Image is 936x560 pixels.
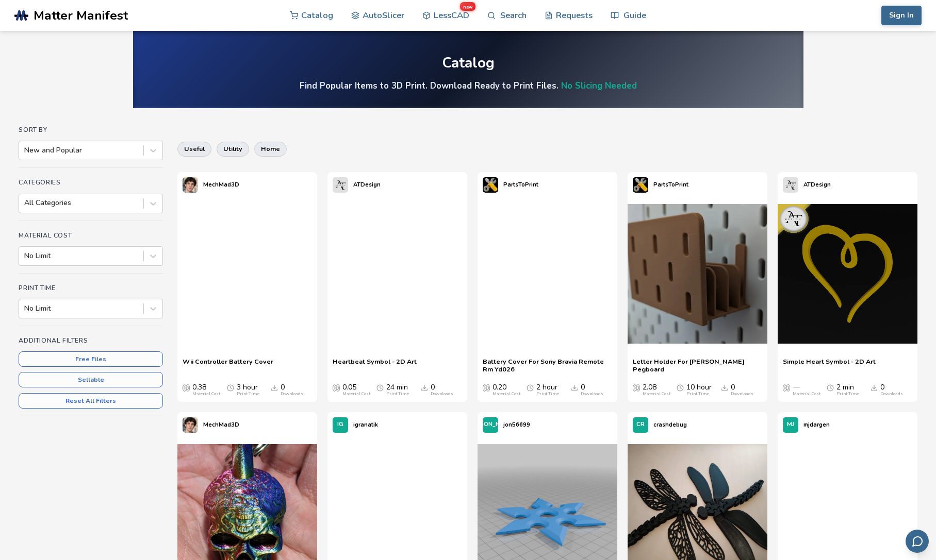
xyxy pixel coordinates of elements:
[836,392,859,397] div: Print Time
[177,142,211,156] button: useful
[442,55,495,71] div: Catalog
[386,392,409,397] div: Print Time
[653,419,687,430] p: crashdebug
[536,392,559,397] div: Print Time
[237,383,259,397] div: 3 hour
[787,421,794,428] span: MJ
[300,80,637,92] h4: Find Popular Items to 3D Print. Download Ready to Print Files.
[581,383,603,397] div: 0
[793,392,820,397] div: Material Cost
[431,383,453,397] div: 0
[19,179,163,186] h4: Categories
[460,2,475,11] span: new
[183,417,198,433] img: MechMad3D's profile
[677,383,684,392] span: Average Print Time
[376,383,384,392] span: Average Print Time
[731,383,753,397] div: 0
[19,126,163,133] h4: Sort By
[880,392,903,397] div: Downloads
[421,383,428,392] span: Downloads
[871,383,878,392] span: Downloads
[353,419,378,430] p: igranatik
[333,383,340,392] span: Average Cost
[431,392,453,397] div: Downloads
[686,383,712,397] div: 10 hour
[803,179,831,190] p: ATDesign
[192,383,220,397] div: 0.38
[633,358,762,373] a: Letter Holder For [PERSON_NAME] Pegboard
[721,383,728,392] span: Downloads
[561,80,637,92] a: No Slicing Needed
[333,358,417,373] a: Heartbeat Symbol - 2D Art
[880,383,903,397] div: 0
[19,232,163,239] h4: Material Cost
[783,177,798,193] img: ATDesign's profile
[183,358,273,373] a: Wii Controller Battery Cover
[636,421,645,428] span: CR
[327,172,386,198] a: ATDesign's profileATDesign
[192,392,220,397] div: Material Cost
[466,421,515,428] span: [PERSON_NAME]
[492,392,520,397] div: Material Cost
[643,392,670,397] div: Material Cost
[653,179,688,190] p: PartsToPrint
[571,383,578,392] span: Downloads
[227,383,234,392] span: Average Print Time
[881,6,922,25] button: Sign In
[527,383,534,392] span: Average Print Time
[203,179,239,190] p: MechMad3D
[686,392,709,397] div: Print Time
[478,172,544,198] a: PartsToPrint's profilePartsToPrint
[237,392,259,397] div: Print Time
[24,304,26,313] input: No Limit
[803,419,830,430] p: mjdargen
[24,199,26,207] input: All Categories
[281,383,303,397] div: 0
[581,392,603,397] div: Downloads
[19,351,163,367] button: Free Files
[177,412,244,438] a: MechMad3D's profileMechMad3D
[34,8,128,23] span: Matter Manifest
[503,419,530,430] p: jon56699
[783,358,876,373] a: Simple Heart Symbol - 2D Art
[633,383,640,392] span: Average Cost
[827,383,834,392] span: Average Print Time
[783,383,790,392] span: Average Cost
[731,392,753,397] div: Downloads
[19,337,163,344] h4: Additional Filters
[342,392,370,397] div: Material Cost
[24,252,26,260] input: No Limit
[906,530,929,553] button: Send feedback via email
[483,177,498,193] img: PartsToPrint's profile
[19,372,163,387] button: Sellable
[633,177,648,193] img: PartsToPrint's profile
[342,383,370,397] div: 0.05
[203,419,239,430] p: MechMad3D
[333,177,348,193] img: ATDesign's profile
[778,172,836,198] a: ATDesign's profileATDesign
[183,383,190,392] span: Average Cost
[337,421,343,428] span: IG
[183,177,198,193] img: MechMad3D's profile
[483,383,490,392] span: Average Cost
[483,358,612,373] a: Battery Cover For Sony Bravia Remote Rm Yd026
[281,392,303,397] div: Downloads
[503,179,538,190] p: PartsToPrint
[836,383,859,397] div: 2 min
[353,179,381,190] p: ATDesign
[217,142,249,156] button: utility
[19,284,163,292] h4: Print Time
[177,172,244,198] a: MechMad3D's profileMechMad3D
[643,383,670,397] div: 2.08
[254,142,287,156] button: home
[386,383,409,397] div: 24 min
[536,383,559,397] div: 2 hour
[793,383,800,392] span: —
[492,383,520,397] div: 0.20
[628,172,694,198] a: PartsToPrint's profilePartsToPrint
[24,146,26,155] input: New and Popular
